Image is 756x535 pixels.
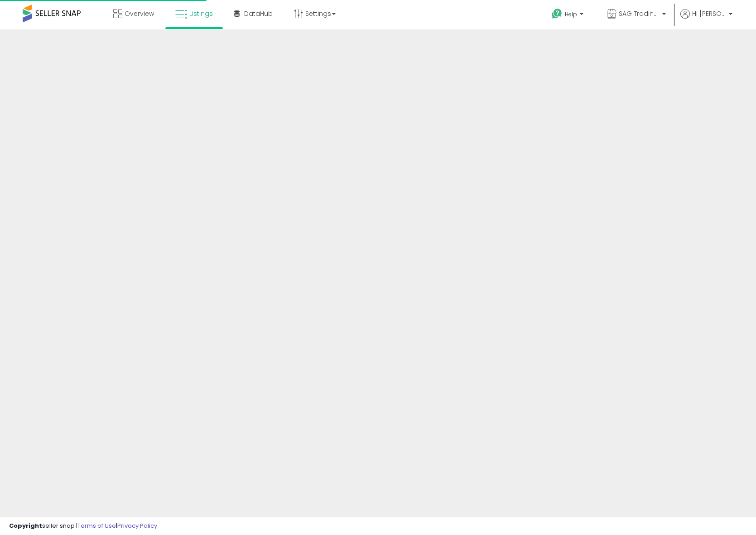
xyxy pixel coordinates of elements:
span: SAG Trading Corp [619,9,660,18]
a: Help [544,1,592,29]
span: Listings [189,9,213,18]
span: Overview [125,9,154,18]
i: Get Help [551,8,563,19]
span: Hi [PERSON_NAME] [692,9,726,18]
a: Hi [PERSON_NAME] [680,9,732,29]
span: Help [565,10,577,18]
span: DataHub [244,9,273,18]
